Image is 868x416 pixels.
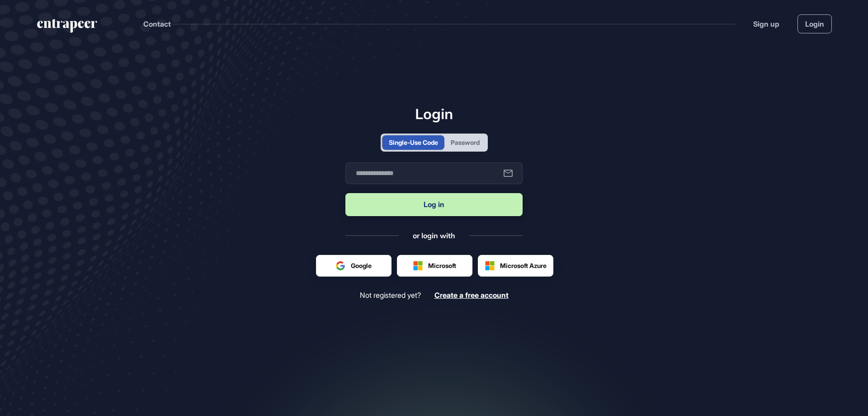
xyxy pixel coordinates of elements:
[36,19,98,36] a: entrapeer-logo
[434,291,509,300] span: Create a free account
[413,231,455,240] div: or login with
[345,105,523,122] h1: Login
[345,193,523,216] button: Log in
[389,138,438,147] div: Single-Use Code
[360,291,421,300] span: Not registered yet?
[451,138,480,147] div: Password
[753,18,779,29] a: Sign up
[143,18,171,30] button: Contact
[434,291,509,300] a: Create a free account
[797,14,832,33] a: Login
